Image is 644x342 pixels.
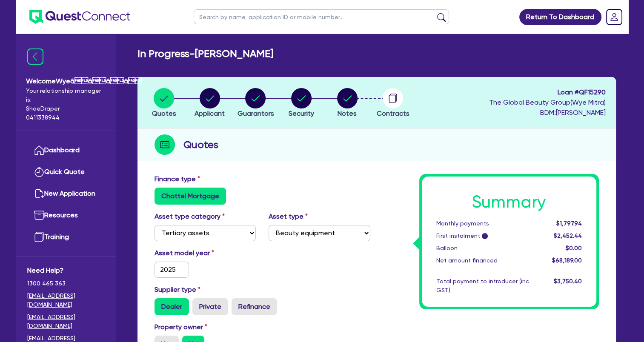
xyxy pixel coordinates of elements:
span: $1,797.94 [556,220,581,227]
a: Quick Quote [27,161,104,183]
label: Dealer [155,298,189,315]
span: 1300 465 363 [27,279,104,288]
div: First instalment [430,231,535,240]
a: Return To Dashboard [519,9,601,25]
span: Security [289,109,314,117]
button: Applicant [194,88,225,119]
img: new-application [34,188,44,199]
span: Need Help? [27,265,104,276]
a: Training [27,226,104,248]
img: step-icon [155,134,175,155]
h2: In Progress - [PERSON_NAME] [137,48,273,60]
label: Property owner [155,322,207,332]
a: [EMAIL_ADDRESS][DOMAIN_NAME] [27,313,104,331]
img: quest-connect-logo-blue [29,10,130,24]
div: Monthly payments [430,219,535,228]
span: Guarantors [237,109,274,117]
span: Applicant [195,109,225,117]
button: Contracts [376,88,410,119]
label: Asset model year [148,248,263,258]
label: Asset type [269,211,308,222]
span: $2,452.44 [553,232,581,239]
span: Contracts [377,109,409,117]
a: [EMAIL_ADDRESS][DOMAIN_NAME] [27,291,104,309]
div: Balloon [430,244,535,253]
span: Quotes [152,109,176,117]
img: icon-menu-close [27,48,43,65]
span: The Global Beauty Group ( Wye​​​​ Mitra ) [489,98,606,106]
a: Dashboard [27,140,104,161]
span: $68,189.00 [552,257,581,264]
span: Loan # QF15290 [489,87,606,97]
label: Chattel Mortgage [155,188,226,205]
a: Resources [27,205,104,226]
div: Total payment to introducer (inc GST) [430,277,535,295]
h1: Summary [436,192,582,212]
label: Refinance [232,298,277,315]
span: Welcome Wyeââââ [26,76,106,86]
button: Quotes [152,88,177,119]
img: quick-quote [34,167,44,177]
label: Finance type [155,174,200,184]
span: $0.00 [565,245,581,251]
label: Private [192,298,228,315]
label: Asset type category [155,211,225,222]
span: $3,750.40 [553,278,581,285]
img: resources [34,210,44,220]
span: Notes [338,109,357,117]
a: New Application [27,183,104,205]
button: Security [288,88,315,119]
a: Dropdown toggle [603,6,625,28]
h2: Quotes [183,137,218,152]
img: training [34,232,44,242]
span: i [482,233,488,239]
input: Search by name, application ID or mobile number... [194,9,449,24]
div: Net amount financed [430,256,535,265]
span: Your relationship manager is: Shae Draper 0411338944 [26,86,106,122]
button: Notes [337,88,358,119]
label: Supplier type [155,285,200,295]
button: Guarantors [237,88,274,119]
span: BDM: [PERSON_NAME] [489,108,606,118]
